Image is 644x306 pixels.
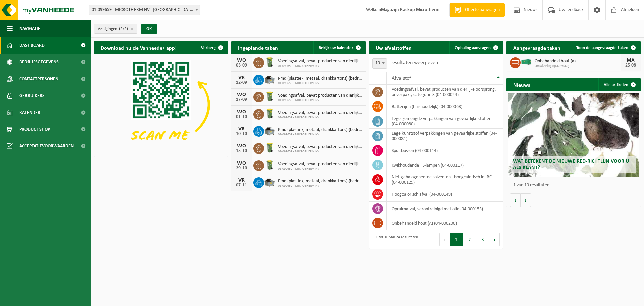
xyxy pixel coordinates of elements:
[264,91,275,102] img: WB-0140-HPE-GN-50
[373,59,387,68] span: 10
[264,142,275,154] img: WB-0140-HPE-GN-50
[141,24,157,34] button: OK
[201,46,216,50] span: Verberg
[387,85,503,99] td: voedingsafval, bevat producten van dierlijke oorsprong, onverpakt, categorie 3 (04-000024)
[278,116,362,120] span: 01-099659 - MICROTHERM NV
[264,125,275,136] img: WB-5000-GAL-GY-01
[489,233,500,246] button: Next
[387,143,503,158] td: spuitbussen (04-000114)
[278,162,362,167] span: Voedingsafval, bevat producten van dierlijke oorsprong, onverpakt, categorie 3
[94,54,228,155] img: Download de VHEPlus App
[19,121,50,138] span: Product Shop
[278,179,362,184] span: Pmd (plastiek, metaal, drankkartons) (bedrijven)
[278,144,362,150] span: Voedingsafval, bevat producten van dierlijke oorsprong, onverpakt, categorie 3
[449,41,502,54] a: Ophaling aanvragen
[463,7,501,13] span: Offerte aanvragen
[313,41,365,54] a: Bekijk uw kalender
[264,74,275,85] img: WB-5000-GAL-GY-01
[535,64,621,68] span: Omwisseling op aanvraag
[235,132,248,136] div: 10-10
[278,76,362,81] span: Pmd (plastiek, metaal, drankkartons) (bedrijven)
[381,7,439,12] strong: Magazijn Backup Microtherm
[278,184,362,188] span: 01-099659 - MICROTHERM NV
[235,109,248,115] div: WO
[387,158,503,172] td: kwikhoudende TL-lampen (04-000117)
[278,127,362,133] span: Pmd (plastiek, metaal, drankkartons) (bedrijven)
[387,114,503,129] td: lege gemengde verpakkingen van gevaarlijke stoffen (04-000080)
[387,216,503,230] td: onbehandeld hout (A) (04-000200)
[278,110,362,116] span: Voedingsafval, bevat producten van dierlijke oorsprong, onverpakt, categorie 3
[450,233,463,246] button: 1
[231,41,285,54] h2: Ingeplande taken
[235,183,248,188] div: 07-11
[235,143,248,149] div: WO
[390,60,438,65] label: resultaten weergeven
[369,41,418,54] h2: Uw afvalstoffen
[235,161,248,166] div: WO
[235,80,248,85] div: 12-09
[264,108,275,119] img: WB-0140-HPE-GN-50
[387,99,503,114] td: batterijen (huishoudelijk) (04-000063)
[278,93,362,98] span: Voedingsafval, bevat producten van dierlijke oorsprong, onverpakt, categorie 3
[535,59,621,64] span: Onbehandeld hout (a)
[506,78,537,91] h2: Nieuws
[513,183,637,188] p: 1 van 10 resultaten
[506,41,567,54] h2: Aangevraagde taken
[624,63,637,68] div: 25-08
[235,149,248,154] div: 15-10
[278,59,362,64] span: Voedingsafval, bevat producten van dierlijke oorsprong, onverpakt, categorie 3
[89,5,200,15] span: 01-099659 - MICROTHERM NV - SINT-NIKLAAS
[235,92,248,97] div: WO
[510,193,521,207] button: Vorige
[235,178,248,183] div: VR
[392,76,411,81] span: Afvalstof
[98,24,128,34] span: Vestigingen
[387,172,503,187] td: niet gehalogeneerde solventen - hoogcalorisch in IBC (04-000129)
[278,150,362,154] span: 01-099659 - MICROTHERM NV
[571,41,640,54] a: Toon de aangevraagde taken
[387,187,503,202] td: hoogcalorisch afval (04-000149)
[235,97,248,102] div: 17-09
[319,46,353,50] span: Bekijk uw kalender
[235,166,248,171] div: 29-10
[19,20,40,37] span: Navigatie
[19,37,45,54] span: Dashboard
[278,64,362,68] span: 01-099659 - MICROTHERM NV
[513,159,629,170] span: Wat betekent de nieuwe RED-richtlijn voor u als klant?
[94,41,183,54] h2: Download nu de Vanheede+ app!
[598,78,640,91] a: Alle artikelen
[449,3,505,17] a: Offerte aanvragen
[19,138,74,155] span: Acceptatievoorwaarden
[278,133,362,137] span: 01-099659 - MICROTHERM NV
[19,104,40,121] span: Kalender
[94,24,137,34] button: Vestigingen(2/2)
[235,58,248,63] div: WO
[455,46,491,50] span: Ophaling aanvragen
[387,202,503,216] td: opruimafval, verontreinigd met olie (04-000153)
[624,58,637,63] div: MA
[387,129,503,143] td: lege kunststof verpakkingen van gevaarlijke stoffen (04-000081)
[372,232,418,247] div: 1 tot 10 van 24 resultaten
[264,159,275,171] img: WB-0140-HPE-GN-50
[278,81,362,85] span: 01-099659 - MICROTHERM NV
[235,63,248,68] div: 03-09
[264,56,275,68] img: WB-0140-HPE-GN-50
[235,115,248,119] div: 01-10
[521,193,531,207] button: Volgende
[278,98,362,102] span: 01-099659 - MICROTHERM NV
[196,41,227,54] button: Verberg
[576,46,628,50] span: Toon de aangevraagde taken
[521,59,532,65] img: HK-XC-40-GN-00
[264,176,275,188] img: WB-5000-GAL-GY-01
[439,233,450,246] button: Previous
[476,233,489,246] button: 3
[508,93,639,177] a: Wat betekent de nieuwe RED-richtlijn voor u als klant?
[235,126,248,132] div: VR
[463,233,476,246] button: 2
[119,27,128,31] count: (2/2)
[19,71,58,87] span: Contactpersonen
[278,167,362,171] span: 01-099659 - MICROTHERM NV
[89,5,200,15] span: 01-099659 - MICROTHERM NV - SINT-NIKLAAS
[235,75,248,80] div: VR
